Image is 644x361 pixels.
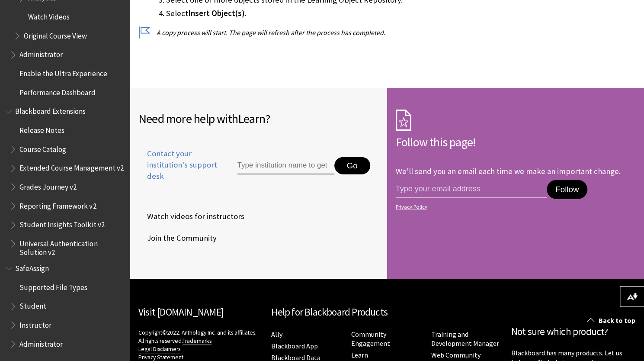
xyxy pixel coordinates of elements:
[19,199,96,210] span: Reporting Framework v2
[19,218,104,229] span: Student Insights Toolkit v2
[138,210,244,223] span: Watch videos for instructors
[138,110,378,128] h2: Need more help with ?
[166,7,507,19] li: Select .
[5,261,125,351] nav: Book outline for Blackboard SafeAssign
[396,180,547,198] input: email address
[138,345,180,353] a: Legal Disclaimers
[396,133,636,151] h2: Follow this page!
[138,306,224,318] a: Visit [DOMAIN_NAME]
[19,123,64,135] span: Release Notes
[24,29,87,40] span: Original Course View
[237,157,334,174] input: Type institution name to get support
[19,85,95,97] span: Performance Dashboard
[238,111,265,126] span: Learn
[19,337,63,348] span: Administrator
[271,342,318,351] a: Blackboard App
[396,110,411,131] img: Subscription Icon
[396,204,633,210] a: Privacy Policy
[19,142,66,154] span: Course Catalog
[138,232,218,245] a: Join the Community
[138,148,218,182] span: Contact your institution's support desk
[138,28,507,37] p: A copy process will start. The page will refresh after the process has completed.
[138,148,218,193] a: Contact your institution's support desk
[19,236,124,257] span: Universal Authentication Solution v2
[581,313,644,329] a: Back to top
[19,48,63,59] span: Administrator
[334,157,370,174] button: Go
[19,66,107,78] span: Enable the Ultra Experience
[28,10,70,21] span: Watch Videos
[431,330,499,348] a: Training and Development Manager
[183,337,211,345] a: Trademarks
[547,180,587,199] button: Follow
[15,104,86,116] span: Blackboard Extensions
[138,232,217,245] span: Join the Community
[5,104,125,257] nav: Book outline for Blackboard Extensions
[351,330,390,348] a: Community Engagement
[15,261,49,273] span: SafeAssign
[19,318,51,329] span: Instructor
[271,330,282,339] a: Ally
[138,210,246,223] a: Watch videos for instructors
[19,180,77,191] span: Grades Journey v2
[19,280,87,292] span: Supported File Types
[19,161,123,173] span: Extended Course Management v2
[511,324,635,339] h2: Not sure which product?
[271,305,503,320] h2: Help for Blackboard Products
[19,299,46,311] span: Student
[396,166,621,176] p: We'll send you an email each time we make an important change.
[351,351,368,360] a: Learn
[188,8,245,18] span: Insert Object(s)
